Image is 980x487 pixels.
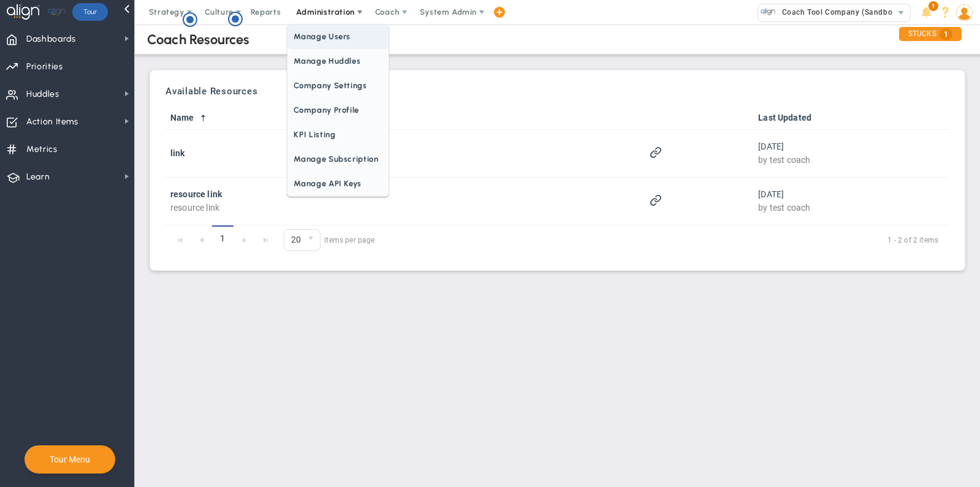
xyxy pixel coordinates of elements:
[650,146,661,157] span: Open Link
[296,7,354,17] span: Administration
[287,74,388,98] span: Company Settings
[758,203,810,213] span: by test coach
[170,148,185,158] strong: link
[758,140,944,167] div: [DATE]
[956,4,973,21] img: 64089.Person.photo
[26,26,76,52] span: Dashboards
[650,194,661,205] span: Open Link
[287,49,388,74] span: Manage Huddles
[284,230,302,251] span: 20
[287,172,388,196] span: Manage API Keys
[287,147,388,172] span: Manage Subscription
[170,189,222,199] strong: resource link
[170,113,552,123] a: Name
[892,4,910,21] span: select
[26,109,78,135] span: Action Items
[758,155,810,165] span: by test coach
[375,7,400,17] span: Coach
[390,233,938,247] span: 1 - 2 of 2 items
[776,4,899,20] span: Coach Tool Company (Sandbox)
[26,81,59,107] span: Huddles
[302,230,320,251] span: select
[287,98,388,123] span: Company Profile
[170,203,219,213] span: resource link
[899,27,962,41] div: STUCKS
[26,164,50,190] span: Learn
[205,7,234,17] span: Culture
[46,454,94,465] button: Tour Menu
[149,7,184,17] span: Strategy
[929,1,938,11] span: 1
[287,25,388,49] span: Manage Users
[287,123,388,147] span: KPI Listing
[212,225,234,252] span: 1
[165,86,257,97] h3: Available Resources
[26,137,58,162] span: Metrics
[26,54,63,80] span: Priorities
[420,7,477,17] span: System Admin
[940,28,952,40] span: 1
[758,187,944,215] div: [DATE]
[284,229,321,251] span: 0
[761,4,776,20] img: 33476.Company.photo
[147,31,249,48] div: Coach Resources
[284,229,375,251] span: items per page
[758,113,944,123] a: Last Updated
